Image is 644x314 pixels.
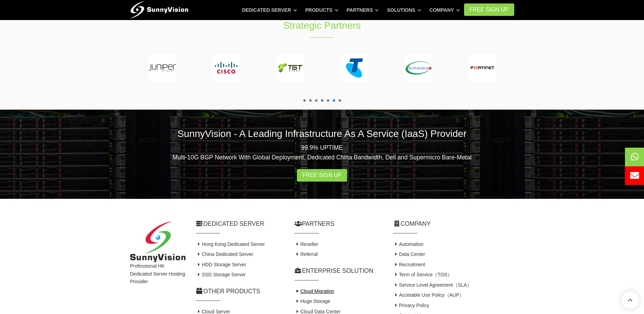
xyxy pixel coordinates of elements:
[469,54,496,82] img: fortinet-150.png
[393,282,472,288] a: Service Level Agreement（SLA）
[294,288,335,294] a: Cloud Migration
[130,221,185,262] img: SunnyVision Limited
[130,143,514,162] p: 99.9% UPTIME Multi-10G BGP Network With Global Deployment, Dedicated China Bandwidth, Dell and Su...
[297,169,347,182] a: Free Sign Up
[393,241,424,247] a: Automation
[393,251,425,257] a: Data Center
[207,19,437,32] h1: Strategic Partners
[387,4,421,16] a: Solutions
[393,220,514,228] h2: Company
[393,303,429,308] a: Privacy Policy
[242,4,297,16] a: Dedicated Server
[276,54,304,82] img: tgs-150.png
[196,220,284,228] h2: Dedicated Server
[212,54,240,82] img: cisco-150.png
[130,127,514,140] h2: SunnyVision - A Leading Infrastructure As A Service (IaaS) Provider
[196,262,246,267] a: HDD Storage Server
[347,4,379,16] a: Partners
[464,3,514,16] a: FREE Sign Up
[305,4,338,16] a: Products
[294,241,318,247] a: Reseller
[341,54,368,82] img: telstra-150.png
[393,262,425,267] a: Recruitment
[429,4,460,16] a: Company
[393,272,452,277] a: Term of Service（TOS）
[196,272,246,277] a: SSD Storage Server
[196,241,265,247] a: Hong Kong Dedicated Server
[294,298,330,304] a: Huge Storage
[294,251,318,257] a: Referral
[148,54,176,82] img: juniper-150.png
[196,287,284,296] h2: Other Products
[196,251,253,257] a: China Dedicated Server
[405,54,432,82] img: supermicro-150.png
[294,220,383,228] h2: Partners
[294,267,383,275] h2: Enterprise Solution
[393,292,464,298] a: Accetable Use Policy（AUP）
